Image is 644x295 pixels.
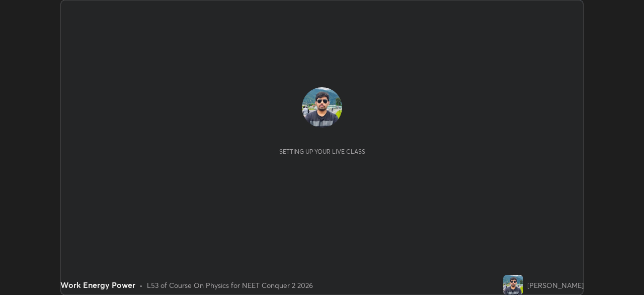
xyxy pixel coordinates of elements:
[147,280,313,290] div: L53 of Course On Physics for NEET Conquer 2 2026
[302,87,342,128] img: b94a4ccbac2546dc983eb2139155ff30.jpg
[503,275,523,295] img: b94a4ccbac2546dc983eb2139155ff30.jpg
[279,148,365,155] div: Setting up your live class
[60,279,135,291] div: Work Energy Power
[527,280,584,290] div: [PERSON_NAME]
[139,280,143,290] div: •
